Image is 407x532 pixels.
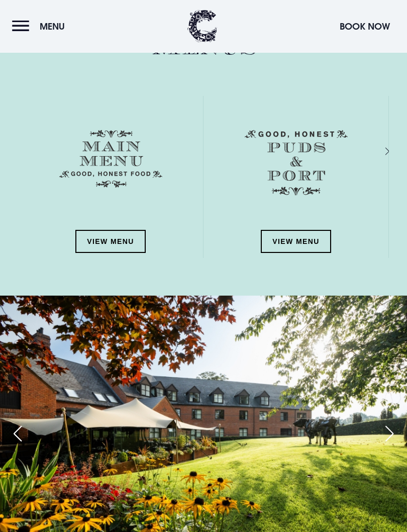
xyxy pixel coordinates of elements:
button: Book Now [335,16,395,37]
button: Menu [12,16,70,37]
img: Clandeboye Lodge [187,10,218,43]
a: View Menu [261,230,331,253]
div: Next slide [377,423,402,445]
div: Next slide [372,145,381,159]
div: Previous slide [5,423,30,445]
a: View Menu [75,230,146,253]
img: Menu main menu [59,130,162,188]
span: Menu [40,21,65,32]
img: Menu puds and port [245,130,348,196]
